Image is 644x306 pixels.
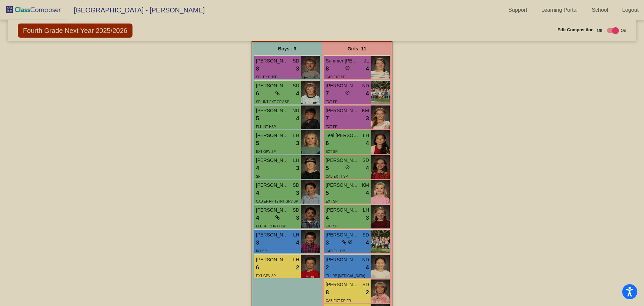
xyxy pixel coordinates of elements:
span: 2 [326,263,329,272]
span: Summer [PERSON_NAME] [326,57,359,64]
span: ELL RP T2 INT HSP [256,224,286,228]
span: CAB ELL RP [MEDICAL_DATA] INT HSP [326,249,367,260]
span: INT SP [256,249,267,253]
span: [PERSON_NAME] [256,231,289,238]
span: do_not_disturb_alt [345,90,350,95]
span: CAB EXT SP [326,75,345,79]
span: LH [363,132,369,139]
span: EXT FR [326,100,337,104]
span: ND [362,256,369,263]
span: KM [362,182,369,189]
span: 2 [366,288,369,297]
span: 3 [256,238,259,247]
span: 4 [366,164,369,173]
span: 5 [256,139,259,148]
span: SD [293,182,299,189]
span: 8 [326,288,329,297]
span: Off [597,28,602,34]
span: SD [293,207,299,214]
span: 4 [366,64,369,73]
span: 4 [296,238,299,247]
span: EXT GPV SP [256,274,276,278]
span: SD [363,231,369,238]
a: Logout [617,5,644,15]
span: 8 [326,64,329,73]
span: CAB EXT HSP [326,175,348,178]
span: On [621,28,626,34]
span: KM [362,107,369,114]
span: 5 [326,164,329,173]
span: 4 [366,89,369,98]
span: SD [293,82,299,89]
span: 4 [326,214,329,222]
span: [PERSON_NAME] [256,207,289,214]
span: 5 [256,114,259,123]
span: EXT SP [326,150,337,154]
span: 3 [296,214,299,222]
span: 4 [256,164,259,173]
span: 3 [366,214,369,222]
span: Fourth Grade Next Year 2025/2026 [18,24,132,38]
span: [PERSON_NAME] [256,132,289,139]
span: [PERSON_NAME] [326,157,359,164]
span: ND [362,82,369,89]
div: Boys : 9 [252,42,322,55]
span: SD [363,281,369,288]
span: [PERSON_NAME] [326,182,359,189]
span: [PERSON_NAME] [326,107,359,114]
span: 8 [256,64,259,73]
span: 4 [366,189,369,198]
span: LH [293,256,299,263]
span: [PERSON_NAME] [256,107,289,114]
span: do_not_disturb_alt [348,239,353,244]
span: [PERSON_NAME] [256,157,289,164]
span: LH [293,132,299,139]
span: [PERSON_NAME] [256,82,289,89]
span: SP [256,175,260,178]
span: [PERSON_NAME] [326,82,359,89]
span: 4 [366,263,369,272]
span: [PERSON_NAME] [256,57,289,64]
span: SEL EXT HSP [256,75,277,79]
span: CAB EXT DP FR [326,299,351,303]
span: 6 [326,139,329,148]
span: 2 [296,263,299,272]
span: LH [293,157,299,164]
span: [GEOGRAPHIC_DATA] - [PERSON_NAME] [67,5,205,15]
a: Support [503,5,533,15]
span: LH [293,231,299,238]
span: JL [364,57,369,64]
span: 4 [366,238,369,247]
span: SD [363,157,369,164]
span: SD [293,57,299,64]
span: LH [363,207,369,214]
span: 3 [326,238,329,247]
span: 3 [366,114,369,123]
span: 4 [256,214,259,222]
span: EXT SP [326,224,337,228]
span: 3 [296,64,299,73]
a: Learning Portal [536,5,583,15]
span: [PERSON_NAME] [PERSON_NAME] [256,256,289,263]
span: 3 [296,139,299,148]
span: [PERSON_NAME] [PERSON_NAME] [326,231,359,238]
span: EXT GPV SP [256,150,276,154]
span: ELL RP [MEDICAL_DATA] INT HSP [326,274,365,285]
span: 4 [296,114,299,123]
span: 4 [296,89,299,98]
span: [PERSON_NAME] [326,207,359,214]
span: 4 [366,139,369,148]
div: Girls: 11 [322,42,392,55]
span: 6 [256,263,259,272]
span: 5 [326,189,329,198]
span: 3 [296,189,299,198]
span: Edit Composition [557,27,594,33]
span: [PERSON_NAME] [326,256,359,263]
span: [PERSON_NAME] [326,281,359,288]
span: Teal [PERSON_NAME] [326,132,359,139]
span: 7 [326,89,329,98]
span: SEL INT EXT GPV SP [256,100,289,104]
a: School [586,5,613,15]
span: 6 [256,89,259,98]
span: [PERSON_NAME] [PERSON_NAME] [256,182,289,189]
